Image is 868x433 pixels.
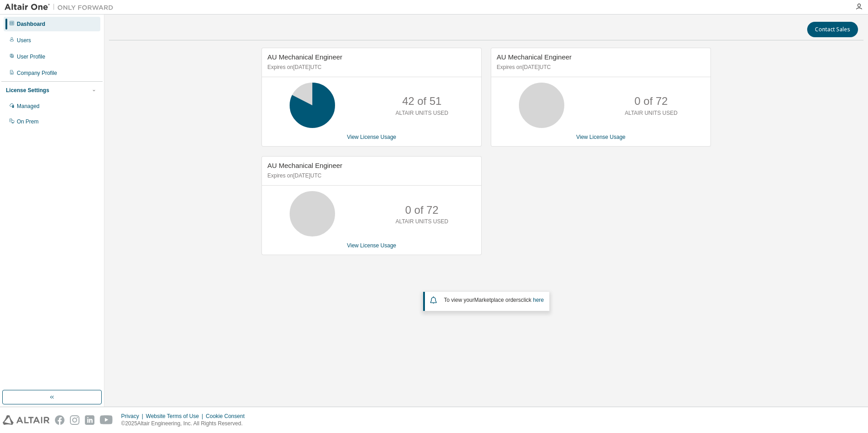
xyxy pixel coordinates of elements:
button: Contact Sales [807,22,858,37]
a: View License Usage [347,242,396,249]
img: youtube.svg [100,415,113,425]
div: License Settings [6,87,49,94]
span: To view your click [444,297,544,303]
p: 0 of 72 [405,202,439,218]
a: View License Usage [576,134,626,140]
div: Users [17,37,31,44]
div: User Profile [17,53,45,60]
span: AU Mechanical Engineer [267,53,342,61]
div: Dashboard [17,20,45,28]
p: Expires on [DATE] UTC [497,64,703,71]
p: Expires on [DATE] UTC [267,172,473,180]
p: ALTAIR UNITS USED [395,218,448,226]
p: 42 of 51 [402,93,442,109]
div: Privacy [121,413,146,420]
a: View License Usage [347,134,396,140]
em: Marketplace orders [474,297,521,303]
p: 0 of 72 [635,93,668,109]
img: facebook.svg [55,415,64,425]
div: Website Terms of Use [146,413,206,420]
img: linkedin.svg [85,415,94,425]
img: instagram.svg [70,415,79,425]
p: Expires on [DATE] UTC [267,64,473,71]
p: ALTAIR UNITS USED [395,109,448,117]
p: © 2025 Altair Engineering, Inc. All Rights Reserved. [121,420,250,428]
span: AU Mechanical Engineer [497,53,572,61]
div: Company Profile [17,69,57,77]
a: here [533,297,544,303]
div: Managed [17,103,39,110]
img: altair_logo.svg [3,415,49,425]
div: On Prem [17,118,39,125]
span: AU Mechanical Engineer [267,162,342,169]
p: ALTAIR UNITS USED [625,109,677,117]
div: Cookie Consent [206,413,250,420]
img: Altair One [5,3,118,12]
